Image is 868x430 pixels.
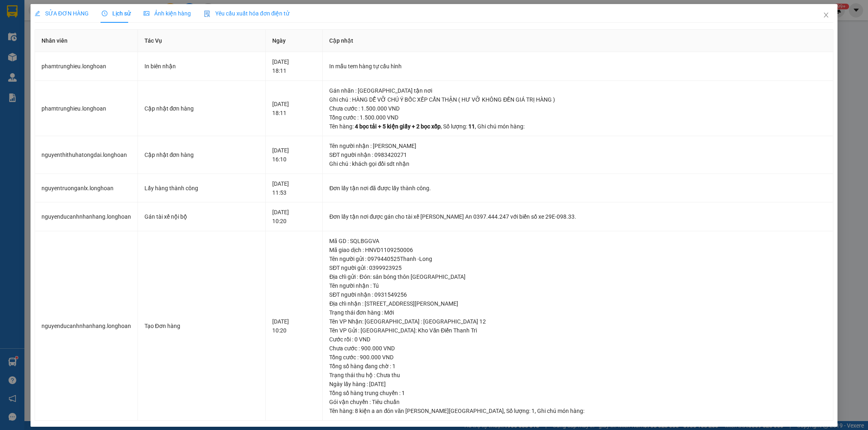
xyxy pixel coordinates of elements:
div: In mẫu tem hàng tự cấu hình [329,62,826,71]
span: 4 bọc tải + 5 kiện giấy + 2 bọc xốp [355,123,441,130]
div: Cập nhật đơn hàng [144,104,259,113]
div: In biên nhận [144,62,259,71]
div: Mã giao dịch : HNVD1109250006 [329,245,826,254]
div: [DATE] 10:20 [272,208,316,226]
div: SĐT người gửi : 0399923925 [329,263,826,272]
div: Cước rồi : 0 VND [329,335,826,344]
div: Mã GD : SQLBGGVA [329,237,826,245]
div: Tổng cước : 900.000 VND [329,353,826,362]
div: Cập nhật đơn hàng [144,150,259,159]
div: Đơn lấy tận nơi đã được lấy thành công. [329,184,826,193]
div: [DATE] 10:20 [272,317,316,335]
span: 1 [531,408,535,414]
div: Tên người nhận : [PERSON_NAME] [329,141,826,150]
div: Địa chỉ nhận : [STREET_ADDRESS][PERSON_NAME] [329,299,826,308]
div: Tổng số hàng đang chờ : 1 [329,362,826,371]
div: [DATE] 18:11 [272,100,316,117]
span: picture [144,11,149,16]
span: close [823,12,829,18]
td: nguyenducanhnhanhang.longhoan [35,231,138,421]
td: phamtrunghieu.longhoan [35,52,138,81]
div: Đơn lấy tận nơi được gán cho tài xế [PERSON_NAME] An 0397.444.247 với biển số xe 29E-098.33. [329,212,826,221]
span: edit [35,11,40,16]
div: [DATE] 16:10 [272,146,316,164]
div: Tên VP Nhận: [GEOGRAPHIC_DATA] : [GEOGRAPHIC_DATA] 12 [329,317,826,326]
div: Gán nhãn : [GEOGRAPHIC_DATA] tận nơi [329,86,826,95]
div: Địa chỉ gửi : Đón: sân bóng thôn [GEOGRAPHIC_DATA] [329,272,826,281]
div: Gán tài xế nội bộ [144,212,259,221]
span: clock-circle [102,11,107,16]
div: Trạng thái đơn hàng : Mới [329,308,826,317]
td: nguyentruonganlx.longhoan [35,174,138,203]
div: SĐT người nhận : 0983420271 [329,150,826,159]
div: Chưa cước : 900.000 VND [329,344,826,353]
div: Trạng thái thu hộ : Chưa thu [329,371,826,380]
td: nguyenducanhnhanhang.longhoan [35,202,138,231]
div: Gói vận chuyển : Tiêu chuẩn [329,397,826,406]
div: Tên người nhận : Tú [329,281,826,290]
td: nguyenthithuhatongdai.longhoan [35,136,138,174]
div: Tên hàng: , Số lượng: , Ghi chú món hàng: [329,122,826,131]
div: Tổng số hàng trung chuyển : 1 [329,389,826,397]
div: Tổng cước : 1.500.000 VND [329,113,826,122]
th: Ngày [266,30,323,52]
button: Close [815,4,837,27]
span: 8 kiện a an đón văn [PERSON_NAME][GEOGRAPHIC_DATA] [355,408,504,414]
div: Tên người gửi : 0979440525Thanh -Long [329,254,826,263]
img: icon [204,11,210,17]
div: Tên hàng: , Số lượng: , Ghi chú món hàng: [329,406,826,415]
div: Ngày lấy hàng : [DATE] [329,380,826,389]
div: Lấy hàng thành công [144,184,259,193]
span: Ảnh kiện hàng [144,10,191,17]
div: Tên VP Gửi : [GEOGRAPHIC_DATA]: Kho Văn Điển Thanh Trì [329,326,826,335]
span: SỬA ĐƠN HÀNG [35,10,89,17]
div: SĐT người nhận : 0931549256 [329,290,826,299]
div: Ghi chú : HÀNG DỄ VỠ CHÚ Ý BỐC XẾP CẨN THẬN ( HƯ VỠ KHÔNG ĐỀN GIÁ TRỊ HÀNG ) [329,95,826,104]
td: phamtrunghieu.longhoan [35,81,138,137]
div: [DATE] 18:11 [272,57,316,75]
span: Yêu cầu xuất hóa đơn điện tử [204,10,290,17]
div: [DATE] 11:53 [272,179,316,197]
div: Ghi chú : khách gọi đổi sdt nhận [329,159,826,168]
span: Lịch sử [102,10,131,17]
div: Chưa cước : 1.500.000 VND [329,104,826,113]
th: Tác Vụ [138,30,266,52]
th: Nhân viên [35,30,138,52]
div: Tạo Đơn hàng [144,321,259,330]
th: Cập nhật [323,30,833,52]
span: 11 [468,123,475,130]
